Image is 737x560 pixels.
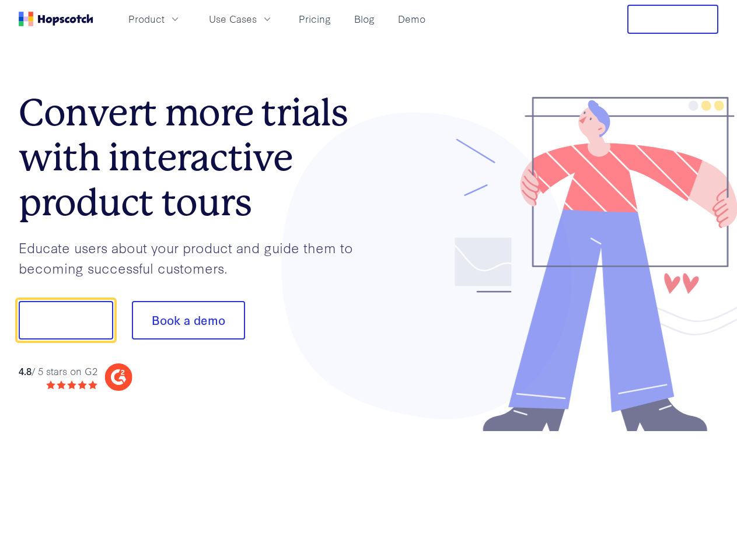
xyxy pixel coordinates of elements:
[19,12,93,26] a: Home
[19,301,113,339] button: Show me!
[393,9,430,29] a: Demo
[19,364,32,377] strong: 4.8
[350,9,379,29] a: Blog
[202,9,280,29] button: Use Cases
[627,5,718,34] button: Free Trial
[19,364,97,379] div: / 5 stars on G2
[294,9,336,29] a: Pricing
[132,301,245,339] button: Book a demo
[19,90,369,225] h1: Convert more trials with interactive product tours
[19,237,369,278] p: Educate users about your product and guide them to becoming successful customers.
[121,9,188,29] button: Product
[209,12,257,26] span: Use Cases
[128,12,165,26] span: Product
